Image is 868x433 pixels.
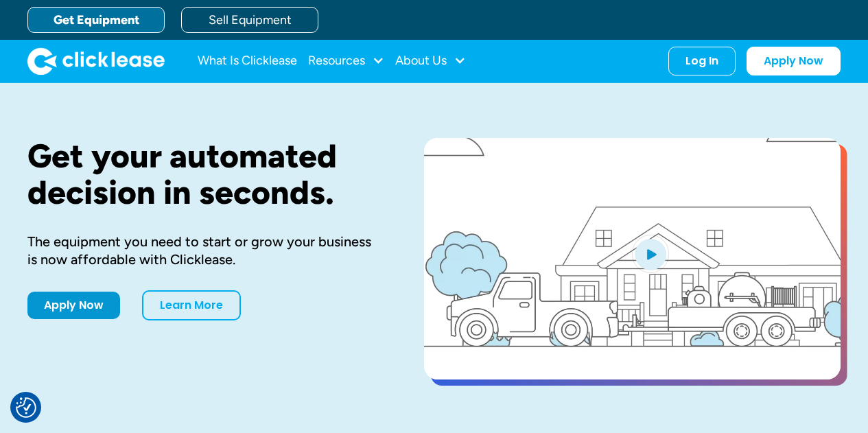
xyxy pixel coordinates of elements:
img: Blue play button logo on a light blue circular background [632,235,669,273]
div: Resources [308,47,384,75]
a: What Is Clicklease [198,47,297,75]
a: Learn More [142,290,241,320]
div: Log In [685,54,718,68]
a: Get Equipment [27,7,165,33]
img: Revisit consent button [16,397,36,418]
div: The equipment you need to start or grow your business is now affordable with Clicklease. [27,233,380,268]
img: Clicklease logo [27,47,165,75]
a: Sell Equipment [181,7,318,33]
a: Apply Now [747,47,841,75]
a: Apply Now [27,292,120,319]
button: Consent Preferences [16,397,36,418]
div: About Us [395,47,466,75]
h1: Get your automated decision in seconds. [27,138,380,211]
a: open lightbox [424,138,841,379]
a: home [27,47,165,75]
